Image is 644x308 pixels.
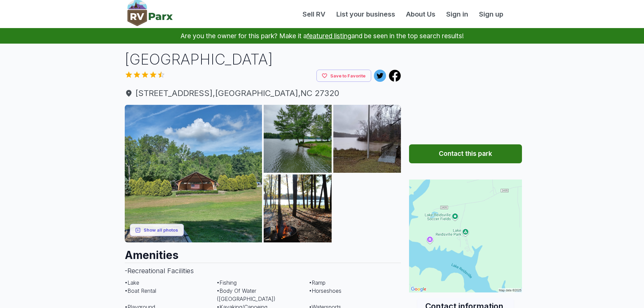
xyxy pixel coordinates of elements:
img: AAcXr8rHsd9cwpiCwkzjoU-mZqcM7daDonWvYGqYTjdyjh7uf2O6jV5DYZDM8Xajafw6MqaT3BgxXkiSLfhGMZM1az2B6EsIM... [264,174,332,242]
img: AAcXr8pkucKEF07v8hALDaNsKY325zZVUnTDSmoP8RIeuN0MiEzmx64mf6KE52x0r2K-kke2_jb4X0WynDKXhEKkb4Uah8Cu2... [333,105,401,173]
button: Contact this park [409,144,522,163]
span: [STREET_ADDRESS] , [GEOGRAPHIC_DATA] , NC 27320 [125,87,401,99]
iframe: Advertisement [409,49,522,134]
span: • Horseshoes [309,287,341,294]
img: Map for Lake Reidsville Park [409,180,522,292]
a: Sign in [441,9,474,19]
span: • Boat Rental [125,287,156,294]
a: List your business [331,9,401,19]
h2: Amenities [125,242,401,263]
a: Sign up [474,9,509,19]
a: About Us [401,9,441,19]
span: • Lake [125,279,139,286]
img: AAcXr8phR7j9E9MwwiYgf2gyr2sodouu1Mj7uiaA8D-XjFmNRVtBxTwNwQiMJDe9T00ITTRTOWaHyl_ecuqTH8qo0kSnobyeH... [264,105,332,173]
h3: - Recreational Facilities [125,263,401,279]
button: Save to Favorite [316,70,371,82]
span: • Fishing [217,279,237,286]
img: AAcXr8ozsWGN9bj1O8p2hpen5bsHJxbodL_6EKdIZgscZobyztO1MNDaHI8IAWC3XECcgVIurOv0eVg-FoLCRvLArOBdZvzO-... [333,174,401,242]
img: AAcXr8r0VfLJKTd50Hv7z9pL4FxVzjHRILJvQ24HVOuRYXBGv9rQ74bRd2Bwe5vmoH0ZhWU-P6NOI80uhuKylBhFXvW9iOdrD... [125,105,262,242]
a: [STREET_ADDRESS],[GEOGRAPHIC_DATA],NC 27320 [125,87,401,99]
button: Show all photos [130,224,184,236]
span: • Ramp [309,279,326,286]
span: • Body Of Water ([GEOGRAPHIC_DATA]) [217,287,276,302]
h1: [GEOGRAPHIC_DATA] [125,49,401,70]
a: Sell RV [297,9,331,19]
a: featured listing [307,32,351,40]
p: Are you the owner for this park? Make it a and be seen in the top search results! [8,28,636,44]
